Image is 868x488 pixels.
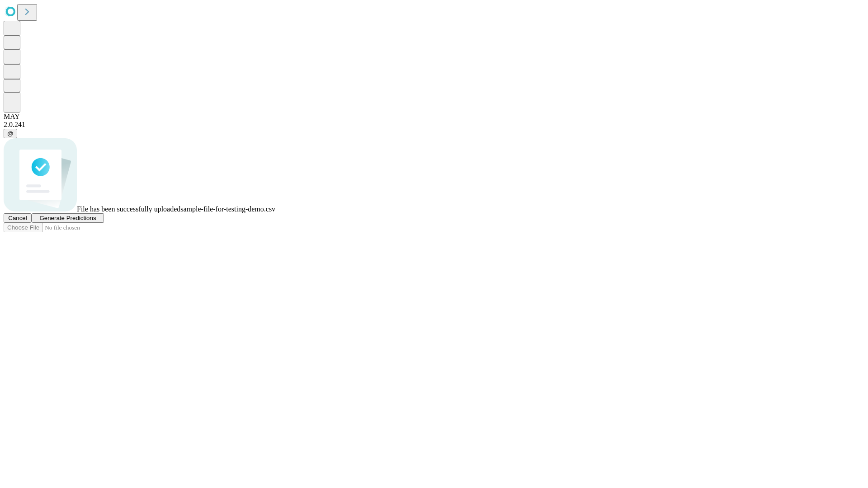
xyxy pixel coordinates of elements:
button: Generate Predictions [32,213,104,223]
div: MAY [4,113,864,121]
span: Generate Predictions [39,215,96,221]
span: @ [7,130,14,137]
span: sample-file-for-testing-demo.csv [180,205,275,213]
span: Cancel [8,215,27,221]
button: @ [4,129,17,138]
div: 2.0.241 [4,121,864,129]
button: Cancel [4,213,32,223]
span: File has been successfully uploaded [77,205,180,213]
